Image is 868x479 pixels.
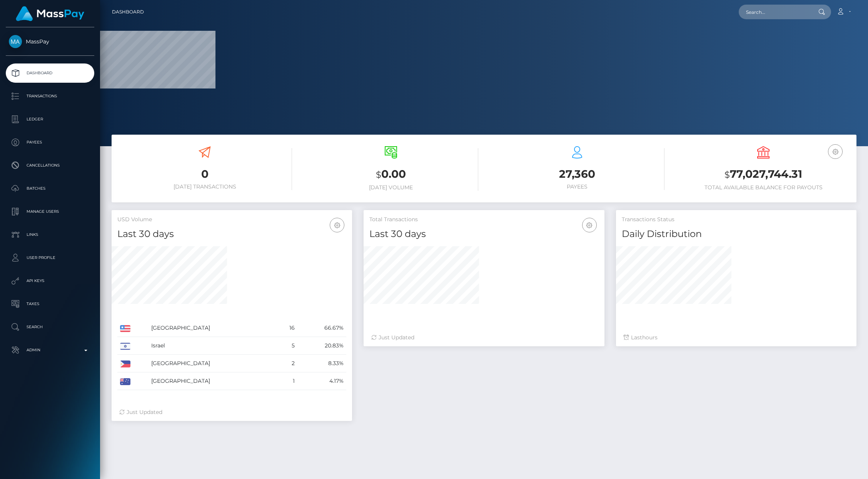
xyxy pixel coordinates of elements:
[117,216,346,224] h5: USD Volume
[9,183,91,194] p: Batches
[297,337,346,355] td: 20.83%
[112,4,144,20] a: Dashboard
[117,167,292,182] h3: 0
[149,355,276,372] td: [GEOGRAPHIC_DATA]
[6,317,94,337] a: Search
[6,294,94,314] a: Taxes
[6,225,94,244] a: Links
[297,355,346,372] td: 8.33%
[739,5,811,19] input: Search...
[119,408,344,416] div: Just Updated
[149,372,276,390] td: [GEOGRAPHIC_DATA]
[371,334,596,342] div: Just Updated
[6,202,94,221] a: Manage Users
[9,206,91,217] p: Manage Users
[622,227,851,241] h4: Daily Distribution
[117,227,346,241] h4: Last 30 days
[276,337,298,355] td: 5
[490,167,664,182] h3: 27,360
[9,229,91,240] p: Links
[6,63,94,83] a: Dashboard
[276,355,298,372] td: 2
[724,169,730,180] small: $
[304,167,478,182] h3: 0.00
[6,271,94,290] a: API Keys
[9,137,91,148] p: Payees
[9,90,91,102] p: Transactions
[369,216,598,224] h5: Total Transactions
[9,252,91,264] p: User Profile
[676,167,851,182] h3: 77,027,744.31
[490,184,664,190] h6: Payees
[622,216,851,224] h5: Transactions Status
[9,298,91,310] p: Taxes
[120,343,130,350] img: IL.png
[149,319,276,337] td: [GEOGRAPHIC_DATA]
[6,133,94,152] a: Payees
[624,334,849,342] div: Last hours
[120,361,130,367] img: PH.png
[9,321,91,333] p: Search
[6,110,94,129] a: Ledger
[376,169,381,180] small: $
[6,87,94,106] a: Transactions
[16,6,84,21] img: MassPay Logo
[304,184,478,191] h6: [DATE] Volume
[6,248,94,267] a: User Profile
[6,156,94,175] a: Cancellations
[9,344,91,356] p: Admin
[117,184,292,190] h6: [DATE] Transactions
[149,337,276,355] td: Israel
[120,325,130,332] img: US.png
[120,378,130,385] img: AU.png
[9,275,91,287] p: API Keys
[297,319,346,337] td: 66.67%
[276,372,298,390] td: 1
[9,35,22,48] img: MassPay
[9,160,91,171] p: Cancellations
[6,38,94,45] span: MassPay
[6,179,94,198] a: Batches
[9,67,91,79] p: Dashboard
[276,319,298,337] td: 16
[676,184,851,191] h6: Total Available Balance for Payouts
[369,227,598,241] h4: Last 30 days
[6,340,94,360] a: Admin
[297,372,346,390] td: 4.17%
[9,113,91,125] p: Ledger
